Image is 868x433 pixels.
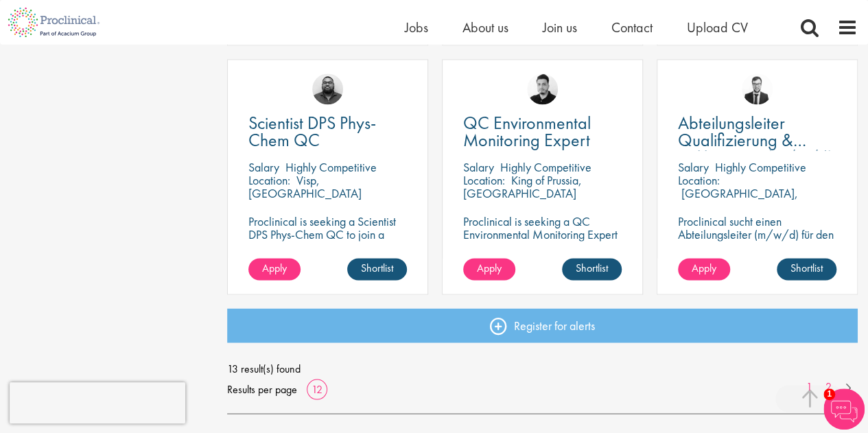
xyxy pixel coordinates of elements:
span: Salary [678,159,709,175]
p: Proclinical is seeking a Scientist DPS Phys-Chem QC to join a team in [GEOGRAPHIC_DATA] [248,215,407,254]
p: Highly Competitive [285,159,377,175]
a: Shortlist [347,258,407,280]
a: Join us [543,19,577,36]
p: [GEOGRAPHIC_DATA], [GEOGRAPHIC_DATA] [678,185,798,214]
p: Highly Competitive [715,159,806,175]
img: Anderson Maldonado [527,73,558,104]
span: Location: [248,172,290,188]
a: Register for alerts [227,308,858,342]
a: Apply [678,258,730,280]
span: Apply [477,261,502,275]
a: 2 [819,379,838,395]
a: Contact [611,19,653,36]
a: Apply [463,258,515,280]
span: Abteilungsleiter Qualifizierung & Kalibrierung (m/w/d) [678,111,833,169]
a: Abteilungsleiter Qualifizierung & Kalibrierung (m/w/d) [678,115,836,149]
iframe: reCAPTCHA [10,382,185,423]
a: Jobs [405,19,428,36]
p: King of Prussia, [GEOGRAPHIC_DATA] [463,172,582,201]
a: Shortlist [562,258,622,280]
a: 1 [799,379,819,395]
a: About us [462,19,508,36]
span: 1 [823,388,835,400]
a: Scientist DPS Phys-Chem QC [248,115,407,149]
img: Chatbot [823,388,865,430]
p: Proclinical sucht einen Abteilungsleiter (m/w/d) für den Bereich Qualifizierung zur Verstärkung d... [678,215,836,306]
span: Apply [692,261,716,275]
span: QC Environmental Monitoring Expert [463,111,591,152]
span: Results per page [227,379,297,399]
a: QC Environmental Monitoring Expert [463,115,622,149]
a: Shortlist [777,258,836,280]
img: Antoine Mortiaux [742,73,773,104]
span: Scientist DPS Phys-Chem QC [248,111,376,152]
span: Salary [248,159,279,175]
a: Upload CV [687,19,748,36]
p: Highly Competitive [500,159,591,175]
span: Salary [463,159,494,175]
span: Apply [262,261,287,275]
a: Apply [248,258,301,280]
span: Location: [678,172,720,188]
img: Ashley Bennett [312,73,343,104]
a: 12 [307,382,327,396]
span: Location: [463,172,505,188]
p: Visp, [GEOGRAPHIC_DATA] [248,172,362,201]
p: Proclinical is seeking a QC Environmental Monitoring Expert to support quality control operations... [463,215,622,280]
span: 13 result(s) found [227,358,858,379]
